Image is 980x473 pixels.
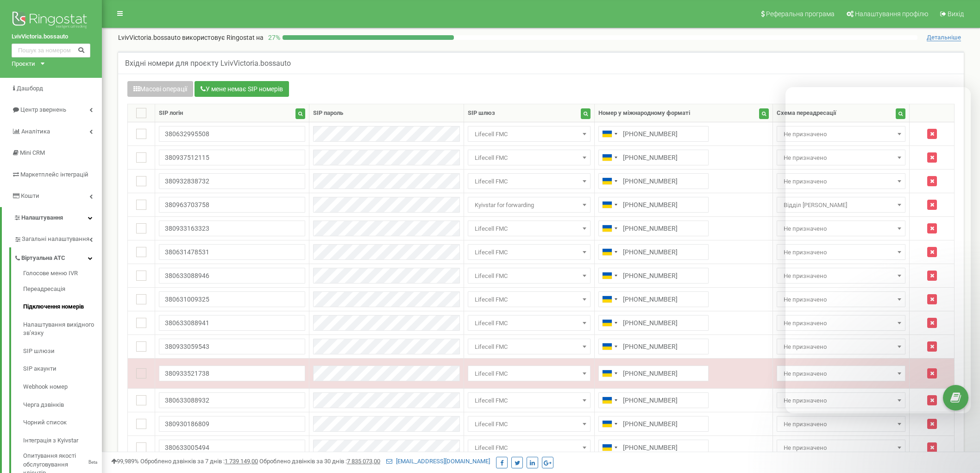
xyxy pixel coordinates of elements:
div: Telephone country code [599,268,620,283]
span: Lifecell FMC [468,126,591,142]
input: 050 123 4567 [598,173,709,189]
div: Telephone country code [599,174,620,189]
div: Telephone country code [599,440,620,455]
img: Ringostat logo [12,9,90,32]
span: Не призначено [780,317,903,330]
span: Маркетплейс інтеграцій [20,171,88,178]
u: 1 739 149,00 [225,458,258,465]
p: 27 % [264,33,283,42]
span: Налаштування профілю [855,10,928,18]
span: Mini CRM [20,149,45,156]
span: Lifecell FMC [468,221,591,236]
u: 7 835 073,00 [347,458,380,465]
button: Масові операції [127,81,193,97]
span: Lifecell FMC [471,441,587,454]
span: Загальні налаштування [22,235,89,244]
a: Інтеграція з Kyivstar [23,432,102,450]
span: Не призначено [780,246,903,259]
span: Lifecell FMC [471,175,587,188]
span: Вихід [948,10,964,18]
span: Не призначено [777,291,906,307]
span: Lifecell FMC [471,317,587,330]
span: Lifecell FMC [468,315,591,331]
span: Відділ Жулінський [780,199,903,212]
span: Lifecell FMC [471,418,587,431]
div: Telephone country code [599,221,620,236]
span: Lifecell FMC [471,367,587,380]
span: Lifecell FMC [471,246,587,259]
span: Аналiтика [21,128,50,135]
span: Не призначено [777,173,906,189]
span: Lifecell FMC [471,128,587,141]
a: Налаштування [2,207,102,229]
a: LvivVictoria.bossauto [12,32,90,41]
a: Чорний список [23,414,102,432]
input: 050 123 4567 [598,197,709,213]
div: Telephone country code [599,416,620,431]
div: Telephone country code [599,126,620,141]
span: Кошти [21,192,39,199]
span: Lifecell FMC [468,339,591,354]
span: Lifecell FMC [471,151,587,164]
input: 050 123 4567 [598,126,709,142]
span: Не призначено [777,339,906,354]
span: Не призначено [780,151,903,164]
a: Голосове меню IVR [23,269,102,280]
span: Не призначено [780,441,903,454]
input: 050 123 4567 [598,440,709,455]
a: Налаштування вихідного зв’язку [23,316,102,342]
span: Не призначено [777,244,906,260]
span: Не призначено [777,416,906,432]
input: 050 123 4567 [598,315,709,331]
span: Lifecell FMC [471,293,587,306]
a: [EMAIL_ADDRESS][DOMAIN_NAME] [386,458,490,465]
span: Не призначено [780,394,903,407]
span: Відділ Жулінський [777,197,906,213]
span: Реферальна програма [766,10,835,18]
input: 050 123 4567 [598,416,709,432]
p: LvivVictoria.bossauto [118,33,264,42]
div: Проєкти [12,60,35,69]
div: Telephone country code [599,366,620,381]
a: Віртуальна АТС [14,247,102,266]
a: Підключення номерів [23,298,102,316]
span: Lifecell FMC [468,291,591,307]
span: Оброблено дзвінків за 30 днів : [259,458,380,465]
div: SIP шлюз [468,109,495,118]
input: 050 123 4567 [598,268,709,284]
span: Не призначено [777,221,906,236]
input: 050 123 4567 [598,339,709,354]
div: Telephone country code [599,339,620,354]
span: Lifecell FMC [468,150,591,165]
span: Lifecell FMC [468,440,591,455]
input: 050 123 4567 [598,366,709,381]
span: Lifecell FMC [471,222,587,235]
h5: Вхідні номери для проєкту LvivVictoria.bossauto [125,59,291,68]
span: Lifecell FMC [468,416,591,432]
div: SIP логін [159,109,183,118]
span: Не призначено [777,126,906,142]
iframe: Intercom live chat [949,421,971,443]
span: Lifecell FMC [468,366,591,381]
span: Не призначено [780,270,903,283]
span: Детальніше [927,34,961,41]
span: Не призначено [777,366,906,381]
span: Lifecell FMC [468,244,591,260]
span: Не призначено [780,128,903,141]
span: Центр звернень [20,106,66,113]
div: Telephone country code [599,393,620,408]
span: Kyivstar for forwarding [468,197,591,213]
div: Telephone country code [599,315,620,330]
span: Не призначено [777,315,906,331]
a: Переадресація [23,280,102,298]
div: Telephone country code [599,197,620,212]
div: Telephone country code [599,292,620,307]
span: Lifecell FMC [468,173,591,189]
input: 050 123 4567 [598,150,709,165]
th: SIP пароль [309,104,464,122]
span: Не призначено [780,367,903,380]
div: Telephone country code [599,150,620,165]
span: Оброблено дзвінків за 7 днів : [140,458,258,465]
span: Не призначено [780,222,903,235]
span: Lifecell FMC [471,394,587,407]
